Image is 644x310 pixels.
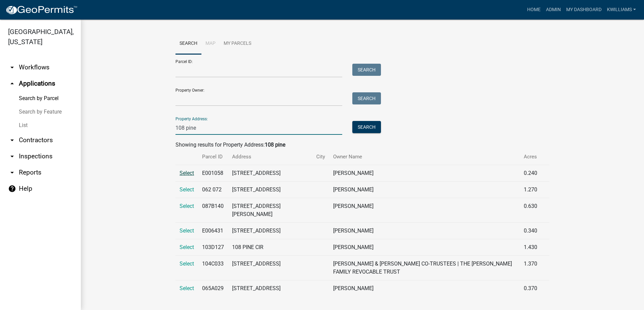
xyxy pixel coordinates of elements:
td: [PERSON_NAME] [329,198,520,223]
a: Select [180,203,194,209]
a: Select [180,285,194,291]
td: 1.370 [520,256,541,280]
td: 0.240 [520,165,541,182]
td: [STREET_ADDRESS] [228,280,312,297]
th: City [312,149,329,165]
i: arrow_drop_down [8,63,16,71]
div: Showing results for Property Address: [175,141,549,149]
th: Parcel ID [198,149,228,165]
a: Select [180,186,194,193]
button: Search [352,64,381,76]
td: [PERSON_NAME] [329,280,520,297]
td: [PERSON_NAME] [329,165,520,182]
td: 0.340 [520,223,541,239]
td: [PERSON_NAME] [329,182,520,198]
button: Search [352,121,381,133]
a: Admin [543,3,563,16]
td: [STREET_ADDRESS] [228,165,312,182]
a: My Parcels [220,33,255,55]
td: 062 072 [198,182,228,198]
td: 103D127 [198,239,228,256]
td: 1.270 [520,182,541,198]
i: arrow_drop_up [8,80,16,88]
td: [PERSON_NAME] [329,223,520,239]
i: arrow_drop_down [8,152,16,160]
td: 0.630 [520,198,541,223]
th: Address [228,149,312,165]
td: E001058 [198,165,228,182]
td: 1.430 [520,239,541,256]
a: Select [180,244,194,250]
td: 065A029 [198,280,228,297]
td: 104C033 [198,256,228,280]
td: [STREET_ADDRESS][PERSON_NAME] [228,198,312,223]
a: Search [175,33,201,55]
td: 0.370 [520,280,541,297]
th: Acres [520,149,541,165]
i: arrow_drop_down [8,136,16,144]
i: help [8,185,16,193]
button: Search [352,92,381,104]
a: Select [180,227,194,234]
td: [STREET_ADDRESS] [228,223,312,239]
td: [STREET_ADDRESS] [228,256,312,280]
td: E006431 [198,223,228,239]
strong: 108 pine [265,142,285,148]
a: kwilliams [604,3,639,16]
a: Home [524,3,543,16]
a: Select [180,170,194,176]
a: Select [180,260,194,267]
i: arrow_drop_down [8,168,16,177]
a: My Dashboard [563,3,604,16]
th: Owner Name [329,149,520,165]
td: 087B140 [198,198,228,223]
td: [STREET_ADDRESS] [228,182,312,198]
td: [PERSON_NAME] & [PERSON_NAME] CO-TRUSTEES | THE [PERSON_NAME] FAMILY REVOCABLE TRUST [329,256,520,280]
td: 108 PINE CIR [228,239,312,256]
td: [PERSON_NAME] [329,239,520,256]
